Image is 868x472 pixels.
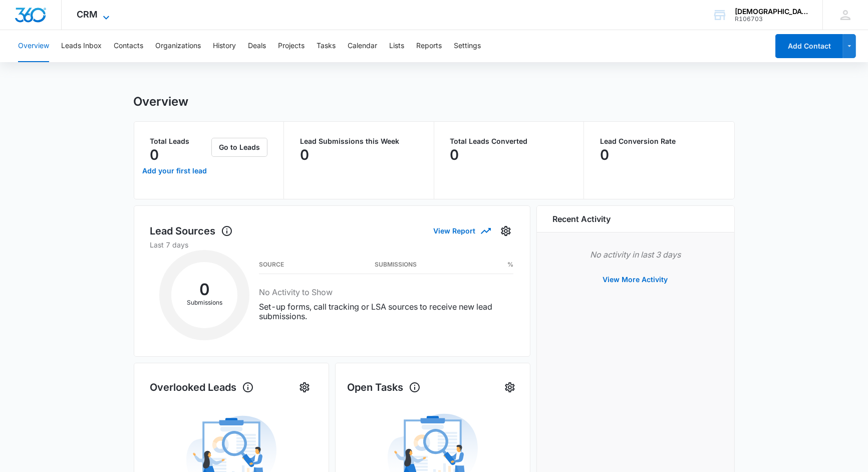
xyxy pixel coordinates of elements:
[600,138,718,145] p: Lead Conversion Rate
[171,298,237,307] p: Submissions
[211,143,267,151] a: Go to Leads
[150,380,254,395] h1: Overlooked Leads
[211,138,267,157] button: Go to Leads
[348,30,377,62] button: Calendar
[171,283,237,296] h2: 0
[150,147,159,163] p: 0
[450,147,459,163] p: 0
[593,268,678,292] button: View More Activity
[18,30,49,62] button: Overview
[502,379,518,395] button: Settings
[134,94,189,109] h1: Overview
[259,262,284,267] h3: Source
[553,249,718,261] p: No activity in last 3 days
[150,138,210,145] p: Total Leads
[348,380,421,395] h1: Open Tasks
[150,240,514,250] p: Last 7 days
[114,30,143,62] button: Contacts
[735,16,808,23] div: account id
[375,262,417,267] h3: Submissions
[300,138,418,145] p: Lead Submissions this Week
[450,138,568,145] p: Total Leads Converted
[553,213,611,225] h6: Recent Activity
[498,223,514,239] button: Settings
[155,30,201,62] button: Organizations
[389,30,404,62] button: Lists
[140,159,210,183] a: Add your first lead
[434,222,490,240] button: View Report
[735,8,808,16] div: account name
[61,30,102,62] button: Leads Inbox
[507,262,513,267] h3: %
[278,30,305,62] button: Projects
[259,302,513,321] p: Set-up forms, call tracking or LSA sources to receive new lead submissions.
[77,9,98,20] span: CRM
[317,30,336,62] button: Tasks
[297,379,313,395] button: Settings
[259,286,513,298] h3: No Activity to Show
[775,34,843,58] button: Add Contact
[248,30,266,62] button: Deals
[454,30,481,62] button: Settings
[600,147,609,163] p: 0
[213,30,236,62] button: History
[416,30,442,62] button: Reports
[150,223,233,239] h1: Lead Sources
[300,147,309,163] p: 0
